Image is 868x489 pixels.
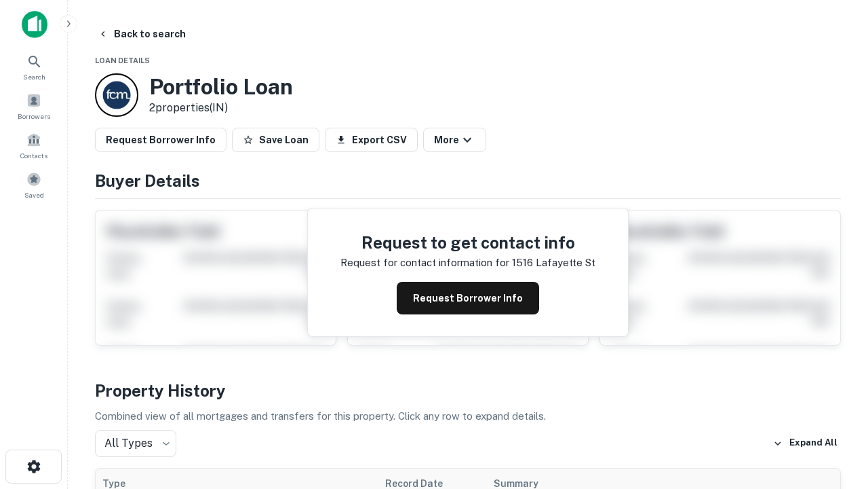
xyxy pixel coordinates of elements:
span: Contacts [20,150,47,161]
span: Saved [24,189,44,200]
h4: Property History [95,378,841,403]
span: Loan Details [95,56,150,65]
a: Contacts [4,127,64,164]
span: Borrowers [18,111,50,122]
h3: Portfolio Loan [149,74,293,100]
h4: Buyer Details [95,168,841,193]
button: Export CSV [325,128,418,152]
p: 1516 lafayette st [512,255,595,271]
button: More [423,128,486,152]
button: Save Loan [232,128,319,152]
img: capitalize-icon.png [22,11,47,38]
a: Borrowers [4,88,64,124]
a: Saved [4,166,64,203]
h4: Request to get contact info [340,230,595,255]
div: All Types [95,430,176,457]
a: Search [4,48,64,85]
p: 2 properties (IN) [149,100,293,116]
button: Request Borrower Info [95,128,226,152]
button: Back to search [92,22,191,46]
p: Combined view of all mortgages and transfers for this property. Click any row to expand details. [95,408,841,424]
span: Search [23,71,45,82]
button: Expand All [770,433,841,454]
iframe: Chat Widget [800,337,868,402]
button: Request Borrower Info [397,282,539,314]
p: Request for contact information for [340,255,509,271]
